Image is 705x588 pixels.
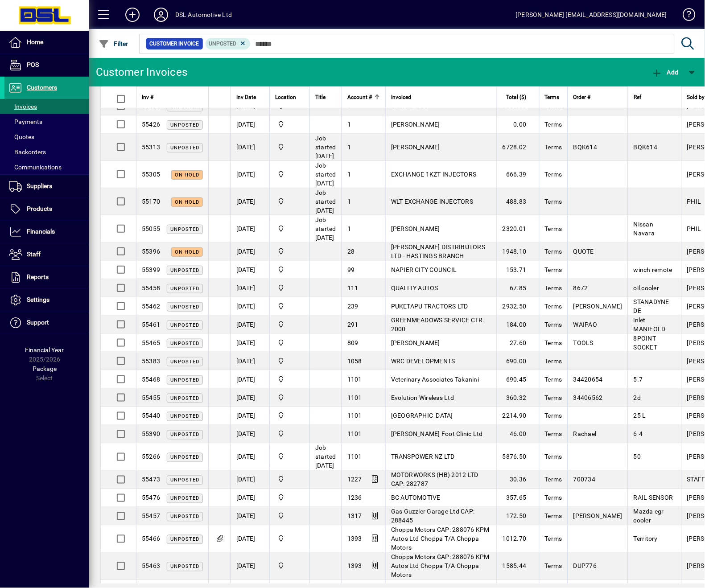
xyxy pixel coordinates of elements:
[634,284,660,292] span: oil cooler
[170,455,199,461] span: Unposted
[96,65,187,79] div: Customer Invoices
[315,444,336,469] span: Job started [DATE]
[27,296,49,303] span: Settings
[545,284,562,292] span: Terms
[391,376,479,383] span: Veterinary Associates Takanini
[497,352,539,370] td: 690.00
[497,215,539,243] td: 2320.01
[391,494,441,502] span: BC AUTOMOTIVE
[4,114,89,129] a: Payments
[497,471,539,489] td: 30.36
[573,284,588,292] span: 8672
[634,266,672,273] span: winch remote
[4,266,89,288] a: Reports
[231,279,269,297] td: [DATE]
[347,431,362,438] span: 1101
[4,144,89,160] a: Backorders
[545,248,562,255] span: Terms
[315,135,336,160] span: Job started [DATE]
[175,199,199,205] span: On hold
[347,321,359,328] span: 291
[4,289,89,311] a: Settings
[545,358,562,365] span: Terms
[507,92,527,102] span: Total ($)
[231,115,269,134] td: [DATE]
[231,389,269,407] td: [DATE]
[142,303,160,310] span: 55462
[391,144,440,151] span: [PERSON_NAME]
[275,119,304,129] span: Central
[142,225,160,232] span: 55055
[634,317,666,333] span: inlet MANIFOLD
[652,69,679,76] span: Add
[347,476,362,483] span: 1227
[347,513,362,520] span: 1317
[170,477,199,483] span: Unposted
[391,317,485,333] span: GREENMEADOWS SERVICE CTR. 2000
[497,407,539,425] td: 2214.90
[231,334,269,352] td: [DATE]
[391,198,474,205] span: WLT EXCHANGE INJECTORS
[142,171,160,178] span: 55305
[497,507,539,526] td: 172.50
[9,164,62,171] span: Communications
[231,425,269,444] td: [DATE]
[236,92,256,102] span: Inv Date
[4,243,89,266] a: Staff
[347,121,351,128] span: 1
[170,341,199,346] span: Unposted
[497,188,539,215] td: 488.83
[170,537,199,543] span: Unposted
[347,248,355,255] span: 28
[231,471,269,489] td: [DATE]
[573,92,623,102] div: Order #
[573,248,594,255] span: QUOTE
[650,64,681,80] button: Add
[573,394,603,401] span: 34406562
[516,8,667,22] div: [PERSON_NAME] [EMAIL_ADDRESS][DOMAIN_NAME]
[391,266,457,273] span: NAPIER CITY COUNCIL
[170,377,199,383] span: Unposted
[497,279,539,297] td: 67.85
[27,228,55,235] span: Financials
[231,352,269,370] td: [DATE]
[391,526,490,551] span: Choppa Motors CAP: 288076 KPM Autos Ltd Choppa T/A Choppa Motors
[275,393,304,403] span: Central
[391,394,454,401] span: Evolution Wireless Ltd
[4,160,89,175] a: Communications
[236,92,264,102] div: Inv Date
[347,225,351,232] span: 1
[545,513,562,520] span: Terms
[231,370,269,389] td: [DATE]
[25,346,64,354] span: Financial Year
[231,188,269,215] td: [DATE]
[391,171,477,178] span: EXCHANGE 1KZT INJECTORS
[545,535,562,543] span: Terms
[347,284,359,292] span: 111
[347,535,362,543] span: 1393
[9,118,42,125] span: Payments
[27,205,52,212] span: Products
[231,215,269,243] td: [DATE]
[170,226,199,232] span: Unposted
[315,92,326,102] span: Title
[315,162,336,187] span: Job started [DATE]
[545,563,562,570] span: Terms
[347,358,362,365] span: 1058
[231,507,269,526] td: [DATE]
[634,335,658,351] span: 8POINT SOCKET
[573,92,591,102] span: Order #
[231,161,269,188] td: [DATE]
[391,412,453,419] span: [GEOGRAPHIC_DATA]
[687,198,701,205] span: PHIL
[497,334,539,352] td: 27.60
[391,554,490,579] span: Choppa Motors CAP: 288076 KPM Autos Ltd Choppa T/A Choppa Motors
[545,494,562,502] span: Terms
[275,301,304,311] span: Central
[676,2,694,31] a: Knowledge Base
[497,425,539,444] td: -46.00
[142,266,160,273] span: 55399
[275,561,304,571] span: Central
[573,431,597,438] span: Rachael
[275,283,304,293] span: Central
